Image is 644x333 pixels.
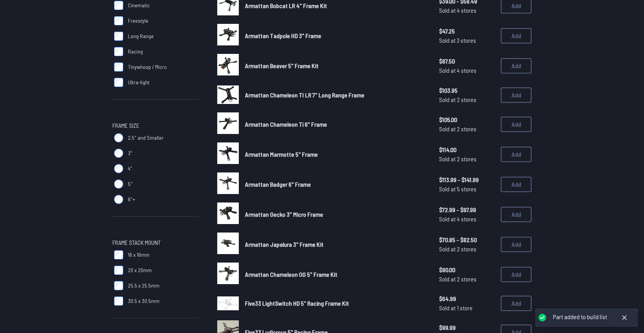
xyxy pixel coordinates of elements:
[114,16,123,25] input: Freestyle
[245,61,427,70] a: Armattan Beaver 5" Frame Kit
[114,266,123,275] input: 20 x 20mm
[217,233,239,256] a: image
[114,296,123,306] input: 30.5 x 30.5mm
[114,47,123,56] input: Racing
[217,54,239,75] img: image
[245,300,349,307] span: Five33 LightSwitch HD 5" Racing Frame Kit
[217,296,239,310] img: image
[245,240,427,249] a: Armattan Japalura 3" Frame Kit
[114,149,123,158] input: 3"
[217,85,239,104] img: image
[114,195,123,204] input: 6"+
[217,293,239,314] a: image
[245,62,319,69] span: Armattan Beaver 5" Frame Kit
[114,164,123,173] input: 4"
[439,36,495,45] span: Sold at 3 stores
[128,282,159,289] span: 25.5 x 25.5mm
[245,151,318,158] span: Armattan Marmotte 5" Frame
[245,211,323,218] span: Armattan Gecko 3" Micro Frame
[245,2,327,9] span: Armattan Bobcat LR 4" Frame Kit
[501,87,532,103] button: Add
[114,78,123,87] input: Ultra-light
[245,180,427,189] a: Armattan Badger 6" Frame
[128,48,143,55] span: Racing
[245,241,324,248] span: Armattan Japalura 3" Frame Kit
[217,172,239,194] img: image
[553,313,607,321] div: Part added to build list
[114,1,123,10] input: Cinematic
[439,115,495,124] span: $105.00
[217,233,239,254] img: image
[217,202,239,224] img: image
[439,27,495,36] span: $47.25
[245,150,427,159] a: Armattan Marmotte 5" Frame
[128,266,152,274] span: 20 x 20mm
[128,17,148,25] span: Freestyle
[501,117,532,132] button: Add
[245,181,311,188] span: Armattan Badger 6" Frame
[501,147,532,162] button: Add
[501,177,532,192] button: Add
[217,84,239,106] a: image
[128,149,132,157] span: 3"
[501,58,532,74] button: Add
[217,263,239,284] img: image
[439,145,495,154] span: $114.00
[245,91,364,99] span: Armattan Chameleon TI LR 7" Long Range Frame
[217,202,239,226] a: image
[128,134,164,142] span: 2.5" and Smaller
[245,32,321,39] span: Armattan Tadpole HD 3" Frame
[128,180,132,188] span: 5"
[217,263,239,286] a: image
[128,32,154,40] span: Long Range
[501,267,532,282] button: Add
[128,79,149,86] span: Ultra-light
[128,2,150,9] span: Cinematic
[114,179,123,189] input: 5"
[245,120,327,128] span: Armattan Chameleon Ti 6" Frame
[439,235,495,244] span: $70.85 - $82.50
[501,296,532,311] button: Add
[245,210,427,219] a: Armattan Gecko 3" Micro Frame
[112,238,161,247] span: Frame Stack Mount
[439,66,495,75] span: Sold at 4 stores
[439,175,495,184] span: $113.99 - $141.99
[245,31,427,40] a: Armattan Tadpole HD 3" Frame
[501,207,532,222] button: Add
[128,251,149,259] span: 16 x 16mm
[114,250,123,259] input: 16 x 16mm
[245,90,427,100] a: Armattan Chameleon TI LR 7" Long Range Frame
[217,54,239,78] a: image
[439,6,495,15] span: Sold at 4 stores
[217,142,239,164] img: image
[245,299,427,308] a: Five33 LightSwitch HD 5" Racing Frame Kit
[128,63,167,71] span: Tinywhoop / Micro
[439,244,495,254] span: Sold at 2 stores
[217,24,239,48] a: image
[439,265,495,274] span: $90.00
[217,142,239,166] a: image
[501,237,532,252] button: Add
[217,172,239,196] a: image
[114,281,123,290] input: 25.5 x 25.5mm
[439,323,495,332] span: $99.99
[439,294,495,303] span: $64.99
[112,121,139,130] span: Frame Size
[501,28,532,44] button: Add
[439,86,495,95] span: $103.95
[114,133,123,142] input: 2.5" and Smaller
[439,214,495,224] span: Sold at 4 stores
[245,1,427,10] a: Armattan Bobcat LR 4" Frame Kit
[439,154,495,164] span: Sold at 2 stores
[128,196,135,203] span: 6"+
[245,270,427,279] a: Armattan Chameleon OG 5" Frame Kit
[439,205,495,214] span: $72.99 - $97.99
[114,32,123,41] input: Long Range
[245,120,427,129] a: Armattan Chameleon Ti 6" Frame
[439,57,495,66] span: $87.50
[128,165,132,172] span: 4"
[439,124,495,134] span: Sold at 2 stores
[439,184,495,194] span: Sold at 5 stores
[217,24,239,45] img: image
[217,112,239,136] a: image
